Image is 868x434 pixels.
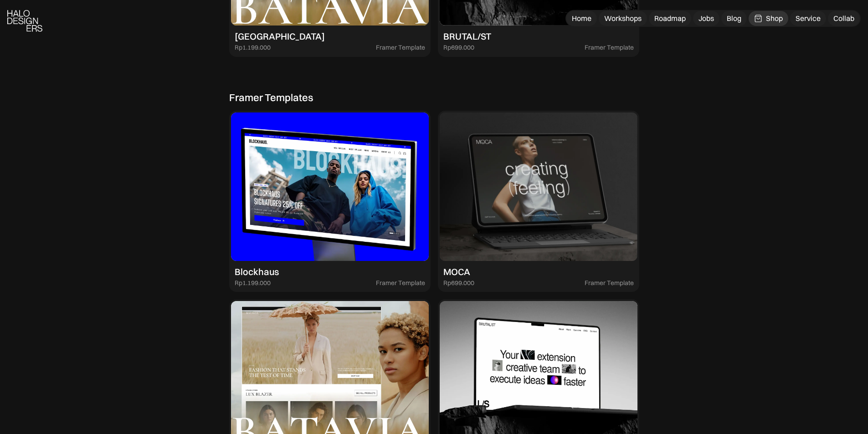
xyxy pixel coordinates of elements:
[585,279,634,287] div: Framer Template
[828,11,860,26] a: Collab
[721,11,747,26] a: Blog
[749,11,788,26] a: Shop
[599,11,647,26] a: Workshops
[727,14,741,23] div: Blog
[229,92,313,103] div: Framer Templates
[443,266,470,277] div: MOCA
[693,11,719,26] a: Jobs
[376,44,425,51] div: Framer Template
[833,14,854,23] div: Collab
[604,14,642,23] div: Workshops
[235,31,325,42] div: [GEOGRAPHIC_DATA]
[654,14,686,23] div: Roadmap
[235,279,271,287] div: Rp1.199.000
[766,14,783,23] div: Shop
[649,11,691,26] a: Roadmap
[443,279,474,287] div: Rp699.000
[235,266,279,277] div: Blockhaus
[566,11,597,26] a: Home
[376,279,425,287] div: Framer Template
[235,44,271,51] div: Rp1.199.000
[790,11,826,26] a: Service
[585,44,634,51] div: Framer Template
[572,14,591,23] div: Home
[438,111,639,292] a: MOCARp699.000Framer Template
[699,14,714,23] div: Jobs
[796,14,821,23] div: Service
[443,44,474,51] div: Rp699.000
[443,31,491,42] div: BRUTAL/ST
[229,111,431,292] a: BlockhausRp1.199.000Framer Template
